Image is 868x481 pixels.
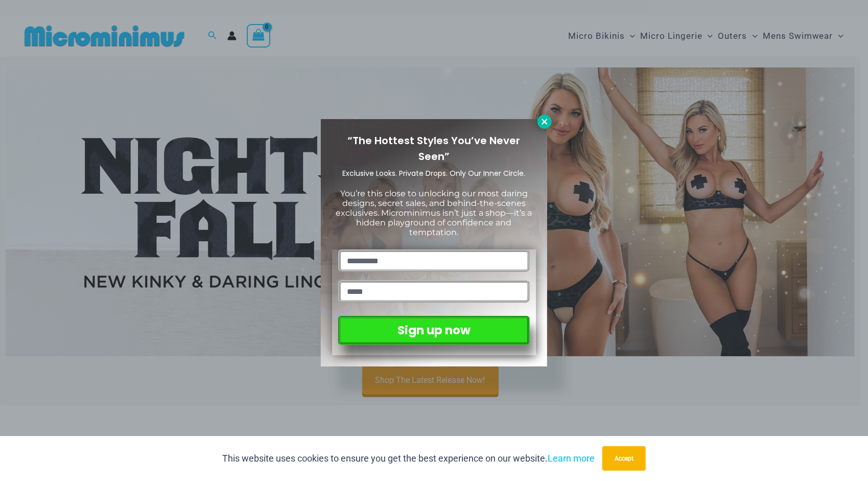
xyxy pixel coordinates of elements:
button: Close [537,114,552,129]
span: You’re this close to unlocking our most daring designs, secret sales, and behind-the-scenes exclu... [336,189,532,238]
button: Sign up now [338,316,530,345]
a: Learn more [548,453,595,464]
p: This website uses cookies to ensure you get the best experience on our website. [222,451,595,466]
span: Exclusive Looks. Private Drops. Only Our Inner Circle. [343,168,526,178]
span: “The Hottest Styles You’ve Never Seen” [348,133,521,164]
button: Accept [602,446,646,471]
